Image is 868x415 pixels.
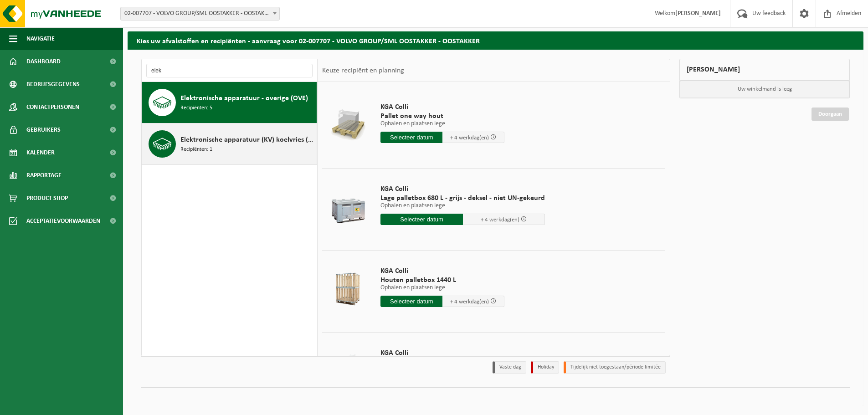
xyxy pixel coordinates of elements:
span: Recipiënten: 5 [180,104,212,113]
span: Pallet one way hout [380,112,504,121]
li: Vaste dag [493,361,526,374]
p: Uw winkelmand is leeg [680,81,849,98]
input: Selecteer datum [380,132,442,143]
a: Doorgaan [812,108,849,121]
span: Product Shop [26,187,68,210]
span: Houten palletbox 1440 L [380,276,504,285]
span: Acceptatievoorwaarden [26,210,100,232]
span: Contactpersonen [26,96,79,118]
button: Elektronische apparatuur (KV) koelvries (huishoudelijk) Recipiënten: 1 [142,123,317,165]
span: Rapportage [26,164,62,187]
p: Ophalen en plaatsen lege [380,285,504,291]
span: 02-007707 - VOLVO GROUP/SML OOSTAKKER - OOSTAKKER [120,7,280,20]
span: 02-007707 - VOLVO GROUP/SML OOSTAKKER - OOSTAKKER [121,7,279,20]
div: Keuze recipiënt en planning [318,59,409,82]
input: Selecteer datum [380,214,463,225]
span: Recipiënten: 1 [180,145,212,154]
p: Ophalen en plaatsen lege [380,203,545,209]
span: KGA Colli [380,266,504,276]
span: + 4 werkdag(en) [481,217,519,223]
div: [PERSON_NAME] [679,59,850,81]
span: + 4 werkdag(en) [450,135,489,141]
li: Holiday [531,361,559,374]
span: KGA Colli [380,184,545,194]
span: Elektronische apparatuur - overige (OVE) [180,93,308,104]
input: Materiaal zoeken [146,64,313,77]
li: Tijdelijk niet toegestaan/période limitée [564,361,666,374]
strong: [PERSON_NAME] [675,10,721,17]
h2: Kies uw afvalstoffen en recipiënten - aanvraag voor 02-007707 - VOLVO GROUP/SML OOSTAKKER - OOSTA... [128,31,863,49]
span: Gebruikers [26,118,61,141]
p: Ophalen en plaatsen lege [380,121,504,127]
span: Bedrijfsgegevens [26,73,80,96]
span: KGA Colli [380,348,504,358]
button: Elektronische apparatuur - overige (OVE) Recipiënten: 5 [142,82,317,123]
span: Navigatie [26,27,55,50]
input: Selecteer datum [380,296,442,307]
span: Elektronische apparatuur (KV) koelvries (huishoudelijk) [180,134,314,145]
span: KGA Colli [380,102,504,112]
span: Kalender [26,141,55,164]
span: + 4 werkdag(en) [450,299,489,305]
span: Dashboard [26,50,61,73]
span: Lage palletbox 680 L - grijs - deksel - niet UN-gekeurd [380,194,545,203]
